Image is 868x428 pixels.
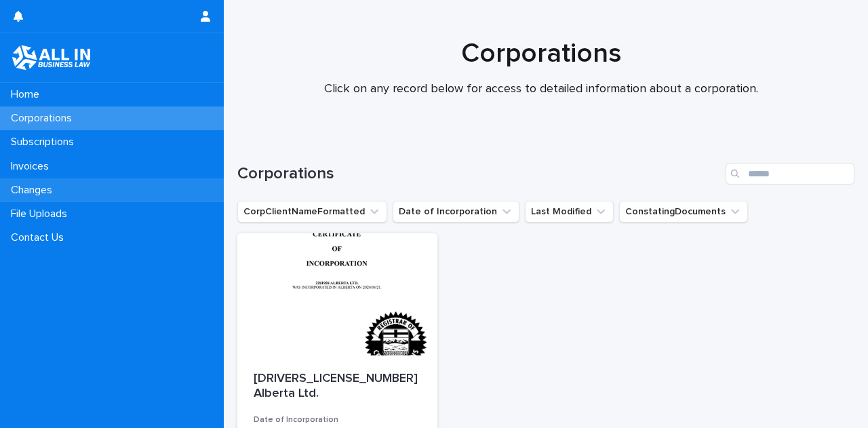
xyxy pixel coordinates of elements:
button: Date of Incorporation [393,201,519,222]
p: Click on any record below for access to detailed information about a corporation. [270,82,812,97]
p: Home [5,88,50,101]
input: Search [726,163,854,184]
h3: Date of Incorporation [254,414,421,425]
h1: Corporations [237,164,720,184]
p: Subscriptions [5,136,85,149]
p: Invoices [5,160,60,173]
p: [DRIVERS_LICENSE_NUMBER] Alberta Ltd. [254,372,421,401]
button: Last Modified [525,201,614,222]
p: Changes [5,184,63,197]
p: Corporations [5,112,83,125]
p: File Uploads [5,208,78,220]
p: Contact Us [5,231,75,244]
img: tZFo3tXJTahZtpq23GXw [11,44,92,71]
h1: Corporations [237,37,844,70]
button: ConstatingDocuments [619,201,748,222]
button: CorpClientNameFormatted [237,201,387,222]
